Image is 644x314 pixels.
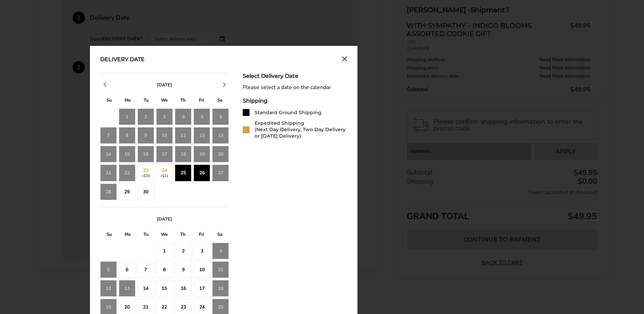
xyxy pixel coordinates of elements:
div: Shipping [243,98,347,104]
div: F [192,96,210,106]
button: [DATE] [154,82,175,88]
div: S [100,230,118,241]
div: M [118,96,137,106]
div: T [174,230,192,241]
div: Delivery Date [100,56,145,64]
div: T [137,96,155,106]
span: [DATE] [157,82,172,88]
div: Please select a date on the calendar [243,84,347,91]
div: S [100,96,118,106]
div: Select Delivery Date [243,73,347,79]
div: F [192,230,210,241]
div: Standard Ground Shipping [255,109,321,116]
div: T [174,96,192,106]
div: S [210,96,229,106]
span: [DATE] [157,216,172,222]
button: Close calendar [342,56,347,64]
button: [DATE] [154,216,175,222]
div: W [155,230,173,241]
div: W [155,96,173,106]
div: T [137,230,155,241]
div: M [118,230,137,241]
div: Expedited Shipping (Next Day Delivery, Two Day Delivery or [DATE] Delivery) [255,120,347,139]
div: S [210,230,229,241]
